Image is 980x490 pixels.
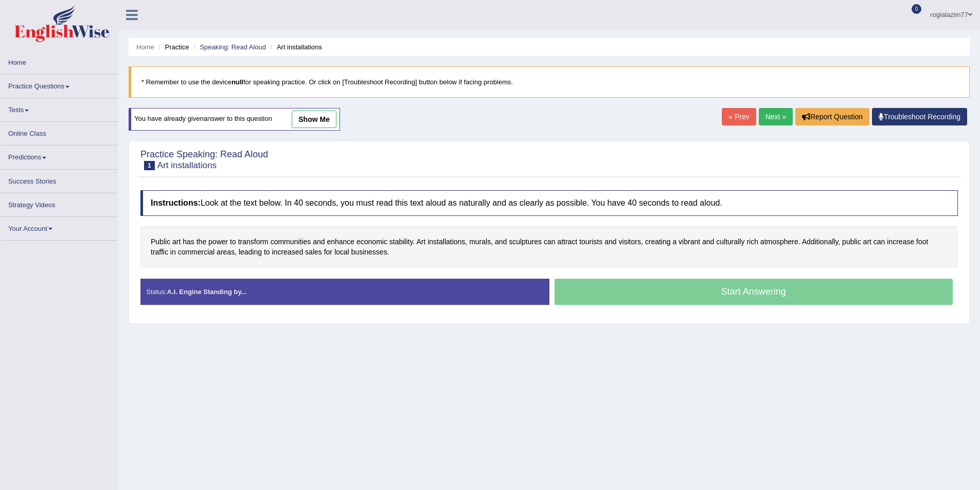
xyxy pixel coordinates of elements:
a: « Prev [722,108,756,125]
span: 1 [144,161,155,170]
a: Next » [759,108,793,125]
b: Instructions: [151,198,201,207]
h4: Look at the text below. In 40 seconds, you must read this text aloud as naturally and as clearly ... [140,190,958,216]
div: Public art has the power to transform communities and enhance economic stability. Art installatio... [140,226,958,268]
div: Status: [140,279,549,305]
li: Practice [156,42,189,52]
a: Troubleshoot Recording [872,108,967,125]
li: Art installations [268,42,322,52]
a: Tests [1,98,118,118]
a: Your Account [1,217,118,237]
a: Practice Questions [1,75,118,95]
b: null [231,78,243,86]
span: 0 [912,4,922,14]
h2: Practice Speaking: Read Aloud [140,150,268,170]
small: Art installations [157,160,217,170]
a: Home [1,51,118,71]
a: Online Class [1,122,118,142]
blockquote: * Remember to use the device for speaking practice. Or click on [Troubleshoot Recording] button b... [129,66,970,98]
a: Strategy Videos [1,193,118,213]
a: Home [136,43,154,51]
a: Predictions [1,146,118,166]
a: Speaking: Read Aloud [200,43,266,51]
a: Success Stories [1,170,118,190]
button: Report Question [795,108,869,125]
a: show me [292,111,336,128]
div: You have already given answer to this question [129,108,340,131]
strong: A.I. Engine Standing by... [167,288,246,296]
